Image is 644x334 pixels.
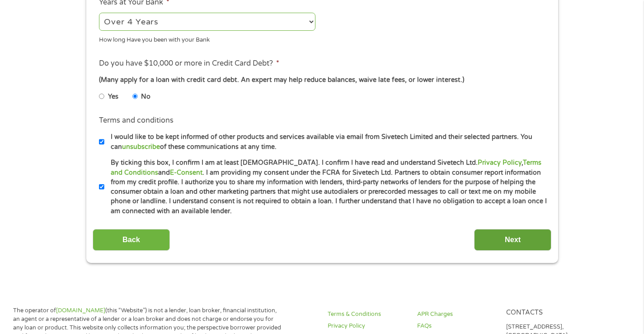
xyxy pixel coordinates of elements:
[104,132,548,152] label: I would like to be kept informed of other products and services available via email from Sivetech...
[474,229,551,251] input: Next
[417,322,496,330] a: FAQs
[122,143,160,151] a: unsubscribe
[104,158,548,216] label: By ticking this box, I confirm I am at least [DEMOGRAPHIC_DATA]. I confirm I have read and unders...
[99,59,279,68] label: Do you have $10,000 or more in Credit Card Debt?
[99,75,545,85] div: (Many apply for a loan with credit card debt. An expert may help reduce balances, waive late fees...
[93,229,170,251] input: Back
[99,116,174,125] label: Terms and conditions
[99,33,315,45] div: How long Have you been with your Bank
[328,310,406,319] a: Terms & Conditions
[170,169,202,177] a: E-Consent
[328,322,406,330] a: Privacy Policy
[506,309,585,317] h4: Contacts
[108,92,118,102] label: Yes
[478,159,522,167] a: Privacy Policy
[141,92,150,102] label: No
[111,159,541,176] a: Terms and Conditions
[56,307,105,314] a: [DOMAIN_NAME]
[417,310,496,319] a: APR Charges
